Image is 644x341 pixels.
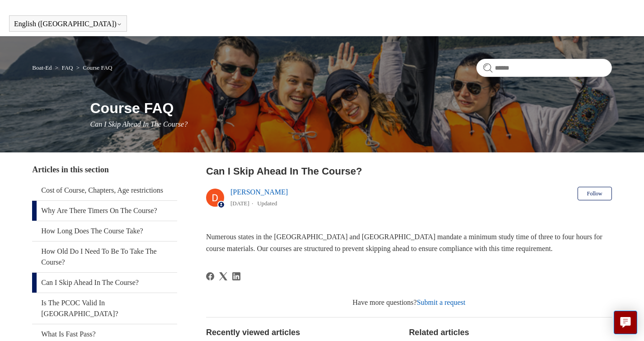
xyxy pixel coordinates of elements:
button: Follow Article [578,187,612,200]
h2: Can I Skip Ahead In The Course? [206,164,612,179]
time: 03/01/2024, 16:01 [230,200,249,207]
a: Is The PCOC Valid In [GEOGRAPHIC_DATA]? [32,293,177,324]
svg: Share this page on LinkedIn [232,272,240,280]
div: Have more questions? [206,297,612,308]
input: Search [476,59,612,77]
h2: Recently viewed articles [206,327,400,339]
a: FAQ [61,64,73,71]
a: Why Are There Timers On The Course? [32,201,177,221]
a: How Long Does The Course Take? [32,221,177,241]
a: Facebook [206,272,214,280]
button: English ([GEOGRAPHIC_DATA]) [14,20,122,28]
a: Can I Skip Ahead In The Course? [32,273,177,293]
h1: Course FAQ [90,97,612,119]
a: Submit a request [417,298,465,306]
span: Articles in this section [32,165,108,174]
svg: Share this page on Facebook [206,272,214,280]
a: Boat-Ed [32,64,52,71]
li: FAQ [53,64,75,71]
a: How Old Do I Need To Be To Take The Course? [32,242,177,272]
li: Boat-Ed [32,64,53,71]
a: Cost of Course, Chapters, Age restrictions [32,180,177,200]
a: X Corp [219,272,227,280]
li: Updated [257,200,277,207]
h2: Related articles [409,327,612,339]
svg: Share this page on X Corp [219,272,227,280]
a: LinkedIn [232,272,240,280]
a: Course FAQ [83,64,112,71]
button: Live chat [614,311,637,334]
p: Numerous states in the [GEOGRAPHIC_DATA] and [GEOGRAPHIC_DATA] mandate a minimum study time of th... [206,231,612,254]
li: Course FAQ [75,64,113,71]
a: [PERSON_NAME] [230,188,288,196]
span: Can I Skip Ahead In The Course? [90,120,188,128]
